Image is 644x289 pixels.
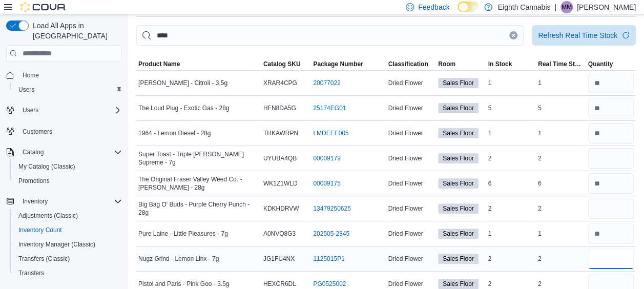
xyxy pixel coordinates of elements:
span: JG1FU4NX [263,255,295,263]
span: Transfers [14,267,122,279]
button: Clear input [509,31,517,39]
span: Dried Flower [388,179,423,188]
span: Users [14,84,122,96]
span: Users [18,86,34,94]
button: Users [18,104,43,116]
span: HFN8DA5G [263,104,296,112]
div: 1 [536,77,586,89]
button: Catalog [18,146,48,158]
div: 1 [486,77,536,89]
div: 2 [486,253,536,265]
span: Dried Flower [388,154,423,162]
div: 2 [486,152,536,164]
div: 2 [536,152,586,164]
span: HEXCR6DL [263,280,296,288]
button: Transfers (Classic) [10,252,126,266]
span: [PERSON_NAME] - Citroli - 3.5g [138,79,227,87]
span: Customers [18,125,122,137]
span: Nugz Grind - Lemon Linx - 7g [138,255,219,263]
button: Quantity [586,58,636,70]
span: Super Toast - Triple [PERSON_NAME] Supreme - 7g [138,150,259,167]
span: Inventory Count [18,226,62,234]
span: Dried Flower [388,204,423,213]
span: Sales Floor [443,154,474,163]
a: My Catalog (Classic) [14,160,79,173]
span: Package Number [313,60,363,68]
span: Sales Floor [438,203,479,214]
span: Catalog [18,146,122,158]
span: Transfers [18,269,44,277]
a: Users [14,84,38,96]
a: Transfers [14,267,48,279]
span: Adjustments (Classic) [18,212,78,220]
button: Inventory Count [10,223,126,237]
span: Sales Floor [443,204,474,213]
span: Catalog SKU [263,60,301,68]
button: Product Name [136,58,261,70]
p: [PERSON_NAME] [577,1,636,13]
span: In Stock [488,60,512,68]
span: Dried Flower [388,280,423,288]
span: My Catalog (Classic) [14,160,122,173]
span: Sales Floor [443,279,474,288]
button: Home [2,68,126,82]
span: Big Bag O' Buds - Purple Cherry Punch - 28g [138,200,259,217]
span: Promotions [14,175,122,187]
span: Sales Floor [438,78,479,88]
span: Pistol and Paris - Pink Goo - 3.5g [138,280,229,288]
button: My Catalog (Classic) [10,159,126,174]
button: Classification [386,58,437,70]
span: My Catalog (Classic) [18,162,75,171]
span: Dried Flower [388,255,423,263]
button: Users [2,103,126,117]
a: Transfers (Classic) [14,253,74,265]
div: Refresh Real Time Stock [538,30,617,40]
button: Inventory [2,194,126,209]
span: Dried Flower [388,129,423,137]
p: | [554,1,556,13]
div: 2 [536,202,586,215]
div: 2 [486,202,536,215]
span: Pure Laine - Little Pleasures - 7g [138,230,228,238]
input: This is a search bar. After typing your query, hit enter to filter the results lower in the page. [136,25,524,46]
button: Users [10,82,126,97]
button: Promotions [10,174,126,188]
span: UYUBA4QB [263,154,297,162]
span: Sales Floor [438,103,479,113]
span: Sales Floor [443,254,474,263]
span: Users [23,106,38,114]
button: Package Number [311,58,386,70]
a: LMDEEE005 [313,129,348,137]
span: Quantity [588,60,613,68]
span: Transfers (Classic) [18,255,70,263]
button: Inventory [18,195,52,208]
span: WK1Z1WLD [263,179,298,188]
div: 1 [486,127,536,139]
a: Promotions [14,175,54,187]
span: Room [438,60,455,68]
span: KDKHDRVW [263,204,299,213]
button: Inventory Manager (Classic) [10,237,126,252]
span: Sales Floor [443,78,474,88]
span: XRAR4CPG [263,79,297,87]
button: Adjustments (Classic) [10,209,126,223]
div: Marilyn Mears [560,1,573,13]
p: Eighth Cannabis [497,1,550,13]
button: Refresh Real Time Stock [532,25,636,46]
div: 1 [536,228,586,240]
span: A0NVQ8G3 [263,230,296,238]
div: 2 [536,253,586,265]
span: Load All Apps in [GEOGRAPHIC_DATA] [29,20,122,41]
a: 1125015P1 [313,255,344,263]
span: Customers [23,128,52,136]
span: Inventory Manager (Classic) [18,240,95,249]
span: Promotions [18,177,50,185]
span: Inventory Manager (Classic) [14,238,122,251]
a: Adjustments (Classic) [14,210,82,222]
a: PG0525002 [313,280,346,288]
a: 00009179 [313,154,340,162]
a: 25174EG01 [313,104,346,112]
span: Sales Floor [438,229,479,239]
button: Transfers [10,266,126,280]
button: Catalog [2,145,126,159]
